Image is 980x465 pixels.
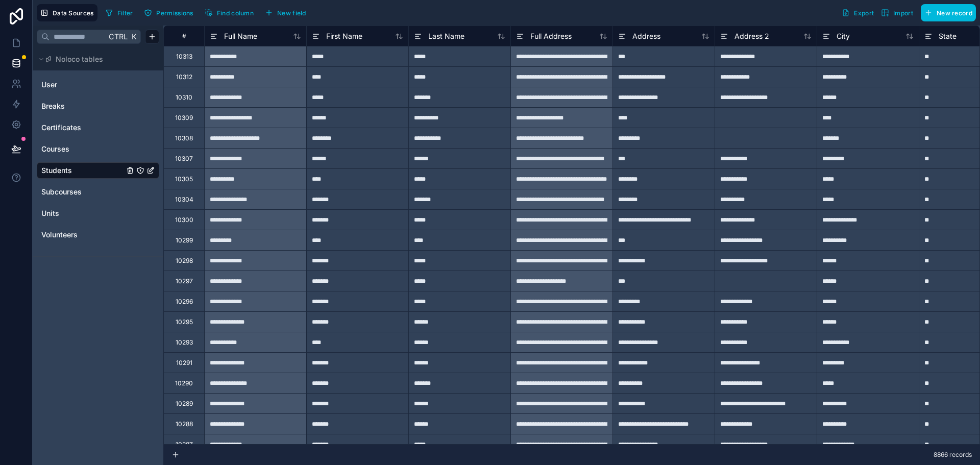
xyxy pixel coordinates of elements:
[893,9,913,17] span: Import
[530,31,572,41] span: Full Address
[921,4,976,21] button: New record
[176,359,192,367] div: 10291
[41,230,124,240] a: Volunteers
[175,134,193,142] div: 10308
[140,5,201,20] a: Permissions
[56,54,103,64] span: Noloco tables
[261,5,310,20] button: New field
[41,80,124,90] a: User
[156,9,193,17] span: Permissions
[53,9,94,17] span: Data Sources
[41,123,81,133] span: Certificates
[939,31,957,41] span: State
[428,31,464,41] span: Last Name
[176,440,193,449] div: 10287
[326,31,362,41] span: First Name
[224,31,257,41] span: Full Name
[41,144,124,154] a: Courses
[41,187,82,197] span: Subcourses
[937,9,972,17] span: New record
[37,4,97,21] button: Data Sources
[41,123,124,133] a: Certificates
[37,184,159,200] div: Subcourses
[41,165,72,176] span: Students
[41,80,57,90] span: User
[37,162,159,179] div: Students
[37,77,159,93] div: User
[130,33,137,40] span: K
[838,4,877,21] button: Export
[877,4,917,21] button: Import
[176,277,193,285] div: 10297
[37,205,159,222] div: Units
[917,4,976,21] a: New record
[41,230,78,240] span: Volunteers
[934,451,972,459] span: 8866 records
[176,298,193,306] div: 10296
[175,114,193,122] div: 10309
[41,187,124,197] a: Subcourses
[217,9,254,17] span: Find column
[108,30,129,43] span: Ctrl
[854,9,874,17] span: Export
[117,9,133,17] span: Filter
[837,31,850,41] span: City
[176,420,193,428] div: 10288
[41,208,59,218] span: Units
[41,101,124,111] a: Breaks
[277,9,306,17] span: New field
[175,216,193,224] div: 10300
[171,32,197,40] div: #
[734,31,769,41] span: Address 2
[176,93,192,102] div: 10310
[175,195,193,204] div: 10304
[176,53,192,61] div: 10313
[632,31,660,41] span: Address
[176,257,193,265] div: 10298
[176,236,193,244] div: 10299
[41,165,124,176] a: Students
[176,73,192,81] div: 10312
[37,98,159,114] div: Breaks
[201,5,257,20] button: Find column
[175,175,193,183] div: 10305
[176,400,193,408] div: 10289
[175,379,193,387] div: 10290
[37,227,159,243] div: Volunteers
[176,338,193,347] div: 10293
[37,119,159,136] div: Certificates
[175,155,193,163] div: 10307
[37,141,159,157] div: Courses
[176,318,193,326] div: 10295
[41,101,65,111] span: Breaks
[41,208,124,218] a: Units
[102,5,137,20] button: Filter
[140,5,197,20] button: Permissions
[41,144,69,154] span: Courses
[37,52,153,66] button: Noloco tables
